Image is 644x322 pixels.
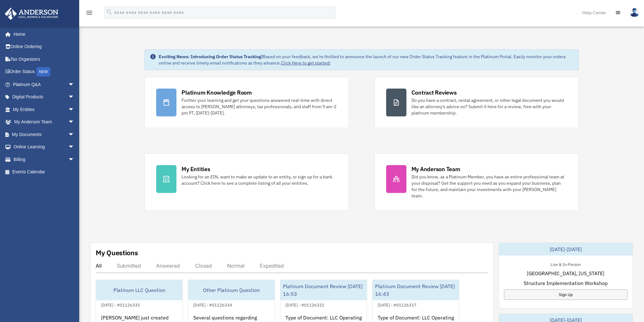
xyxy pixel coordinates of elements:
a: Billingarrow_drop_down [4,153,84,166]
a: Contract Reviews Do you have a contract, rental agreement, or other legal document you would like... [374,77,579,128]
span: arrow_drop_down [68,78,81,91]
div: [DATE] - #01126334 [188,301,237,308]
div: Platinum Document Review [DATE] 16:53 [280,280,367,300]
div: Contract Reviews [411,89,457,96]
div: [DATE] - #01126321 [280,301,329,308]
div: Other Platinum Question [188,280,275,300]
div: NEW [36,67,50,77]
i: menu [86,9,93,16]
div: Platinum Document Review [DATE] 16:43 [373,280,459,300]
a: My Documentsarrow_drop_down [4,128,84,141]
div: All [96,263,102,269]
a: My Anderson Team Did you know, as a Platinum Member, you have an entire professional team at your... [374,153,579,211]
a: My Anderson Teamarrow_drop_down [4,116,84,128]
a: menu [86,11,93,16]
a: Home [4,28,81,40]
div: Further your learning and get your questions answered real-time with direct access to [PERSON_NAM... [182,97,337,116]
a: Events Calendar [4,166,84,178]
div: Expedited [260,263,284,269]
div: Submitted [117,263,141,269]
div: [DATE] - #01126317 [373,301,422,308]
a: My Entitiesarrow_drop_down [4,103,84,116]
a: My Entities Looking for an EIN, want to make an update to an entity, or sign up for a bank accoun... [144,153,349,211]
img: Anderson Advisors Platinum Portal [3,8,60,20]
div: Answered [156,263,180,269]
div: Platinum Knowledge Room [182,89,252,96]
div: My Entities [182,165,210,173]
a: Online Learningarrow_drop_down [4,141,84,153]
div: Live & In-Person [545,261,586,267]
a: Platinum Q&Aarrow_drop_down [4,78,84,91]
div: Closed [195,263,212,269]
div: Based on your feedback, we're thrilled to announce the launch of our new Order Status Tracking fe... [159,53,573,66]
i: search [106,9,113,15]
a: Click Here to get started! [281,60,330,66]
span: arrow_drop_down [68,153,81,166]
div: Normal [227,263,245,269]
span: arrow_drop_down [68,141,81,154]
span: arrow_drop_down [68,91,81,104]
div: Platinum LLC Question [96,280,182,300]
img: User Pic [630,8,639,17]
div: Did you know, as a Platinum Member, you have an entire professional team at your disposal? Get th... [411,174,567,199]
div: Do you have a contract, rental agreement, or other legal document you would like an attorney's ad... [411,97,567,116]
strong: Exciting News: Introducing Order Status Tracking! [159,54,263,59]
span: arrow_drop_down [68,116,81,129]
div: [DATE]-[DATE] [499,243,633,256]
a: Tax Organizers [4,53,84,65]
div: [DATE] - #01126335 [96,301,145,308]
a: Platinum Knowledge Room Further your learning and get your questions answered real-time with dire... [144,77,349,128]
span: arrow_drop_down [68,128,81,141]
a: Online Ordering [4,40,84,53]
div: Looking for an EIN, want to make an update to an entity, or sign up for a bank account? Click her... [182,174,337,186]
a: Sign Up [504,289,628,300]
span: arrow_drop_down [68,103,81,116]
div: My Questions [96,248,138,257]
a: Digital Productsarrow_drop_down [4,91,84,103]
a: Order StatusNEW [4,65,84,78]
span: [GEOGRAPHIC_DATA], [US_STATE] [527,269,604,277]
div: My Anderson Team [411,165,460,173]
span: Structure Implementation Workshop [524,279,608,287]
